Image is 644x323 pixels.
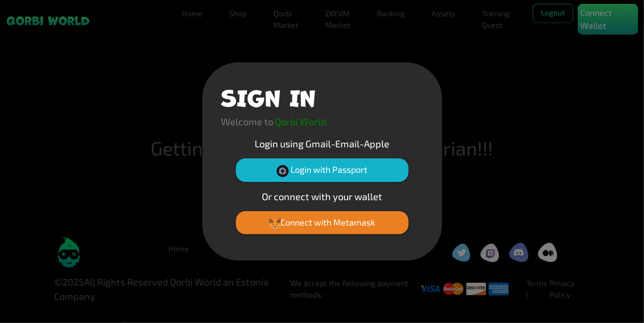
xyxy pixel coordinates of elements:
[222,189,423,203] p: Or connect with your wallet
[236,158,409,181] button: Login with Passport
[222,136,423,151] p: Login using Gmail-Email-Apple
[222,114,274,129] p: Welcome to
[222,82,316,110] h1: SIGN IN
[277,165,289,177] img: Passport Logo
[275,114,327,129] p: Qorbi World
[236,211,409,234] button: Connect with Metamask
